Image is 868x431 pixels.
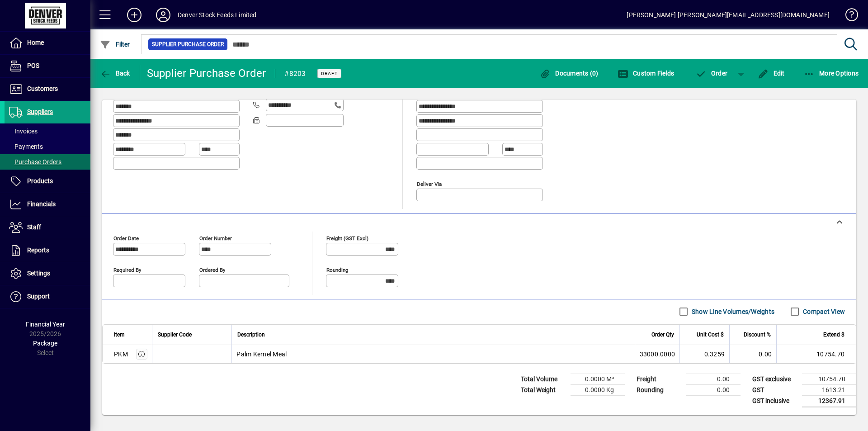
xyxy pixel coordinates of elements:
span: More Options [804,70,859,77]
span: Purchase Orders [9,158,61,166]
span: Settings [27,270,50,277]
span: Draft [321,71,338,76]
td: GST inclusive [748,395,802,407]
button: Add [120,7,149,23]
mat-label: Order date [113,235,139,241]
div: Denver Stock Feeds Limited [178,8,257,22]
button: More Options [802,65,861,81]
mat-label: Required by [113,266,141,273]
td: 0.00 [686,384,741,395]
td: 0.00 [686,374,741,384]
span: Financial Year [26,321,65,328]
div: #8203 [284,66,306,81]
a: Staff [5,216,90,239]
span: Reports [27,246,49,254]
button: Back [98,65,132,81]
button: Filter [98,36,132,52]
button: Documents (0) [538,65,601,81]
a: Reports [5,239,90,262]
span: Products [27,177,53,185]
td: Rounding [632,384,686,395]
label: Compact View [801,307,845,316]
span: Staff [27,223,41,231]
a: Purchase Orders [5,154,90,170]
span: POS [27,62,39,69]
span: Discount % [744,330,771,340]
td: 0.3259 [679,345,729,363]
span: Filter [100,41,130,48]
div: PKM [114,350,128,359]
td: 1613.21 [802,384,856,395]
mat-label: Ordered by [199,266,225,273]
div: [PERSON_NAME] [PERSON_NAME][EMAIL_ADDRESS][DOMAIN_NAME] [627,8,830,22]
td: 10754.70 [776,345,856,363]
button: Custom Fields [615,65,677,81]
span: Custom Fields [618,70,675,77]
span: Payments [9,143,43,150]
a: Settings [5,262,90,285]
td: 10754.70 [802,374,856,384]
a: Payments [5,139,90,154]
a: POS [5,55,90,77]
td: 12367.91 [802,395,856,407]
a: Knowledge Base [839,2,857,31]
mat-label: Rounding [326,266,348,273]
span: Home [27,39,44,46]
mat-label: Order number [199,235,232,241]
span: Supplier Code [158,330,192,340]
span: Invoices [9,128,38,135]
app-page-header-button: Back [90,65,140,81]
span: Suppliers [27,108,53,115]
span: Item [114,330,125,340]
span: Edit [758,70,785,77]
a: Support [5,285,90,308]
button: Edit [755,65,787,81]
span: Order [695,70,727,77]
a: Customers [5,78,90,100]
a: Home [5,32,90,54]
span: Description [237,330,265,340]
mat-label: Deliver via [417,180,442,187]
span: Extend $ [823,330,844,340]
a: Products [5,170,90,193]
mat-label: Freight (GST excl) [326,235,368,241]
td: GST exclusive [748,374,802,384]
button: Profile [149,7,178,23]
span: Supplier Purchase Order [152,40,224,49]
td: 0.00 [729,345,776,363]
span: Support [27,293,50,300]
span: Back [100,70,130,77]
span: Unit Cost $ [697,330,724,340]
td: Total Volume [516,374,571,384]
span: Order Qty [651,330,674,340]
td: Freight [632,374,686,384]
td: 0.0000 Kg [571,384,625,395]
a: Financials [5,193,90,216]
td: GST [748,384,802,395]
span: Financials [27,200,56,208]
td: 0.0000 M³ [571,374,625,384]
span: Palm Kernel Meal [236,350,287,359]
td: Total Weight [516,384,571,395]
span: Documents (0) [540,70,599,77]
label: Show Line Volumes/Weights [690,307,774,316]
a: Invoices [5,123,90,139]
button: Order [691,65,732,81]
span: Customers [27,85,58,92]
div: Supplier Purchase Order [147,66,266,81]
span: Package [33,340,57,347]
td: 33000.0000 [635,345,680,363]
